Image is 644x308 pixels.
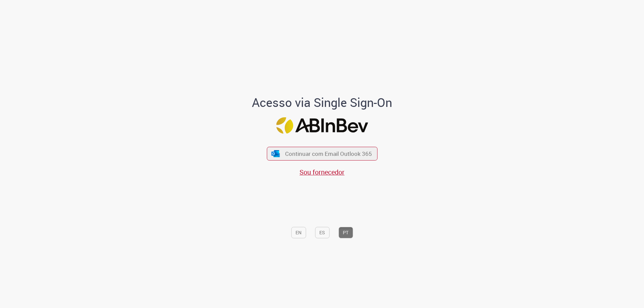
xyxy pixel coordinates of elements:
h1: Acesso via Single Sign-On [229,96,415,109]
span: Continuar com Email Outlook 365 [285,150,372,158]
a: Sou fornecedor [300,168,344,177]
button: ícone Azure/Microsoft 360 Continuar com Email Outlook 365 [267,147,377,161]
button: PT [338,227,353,238]
button: ES [315,227,329,238]
img: Logo ABInBev [276,117,368,134]
button: EN [291,227,306,238]
img: ícone Azure/Microsoft 360 [271,150,280,157]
